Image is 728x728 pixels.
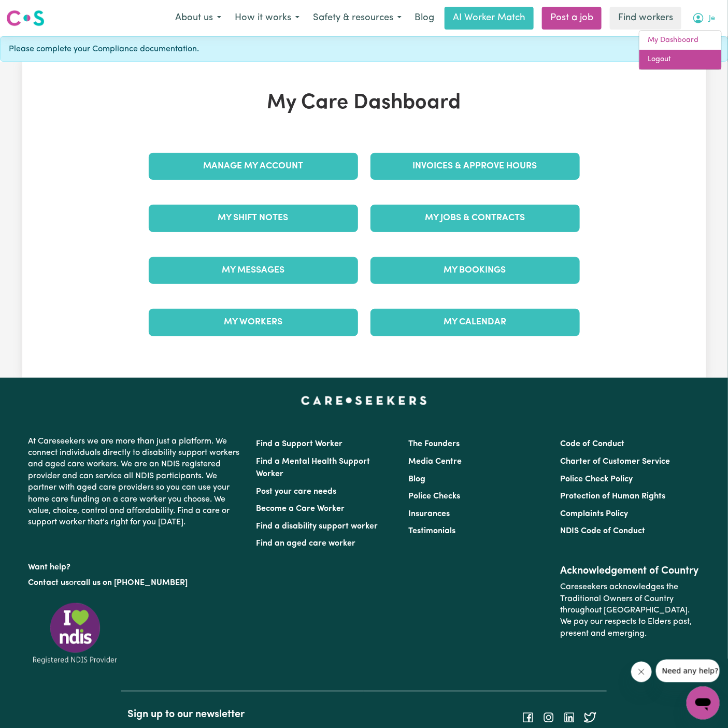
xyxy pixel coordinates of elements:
[28,432,244,533] p: At Careseekers we are more than just a platform. We connect individuals directly to disability su...
[28,579,69,587] a: Contact us
[560,458,670,466] a: Charter of Customer Service
[560,527,645,535] a: NDIS Code of Conduct
[256,458,370,478] a: Find a Mental Health Support Worker
[149,205,358,232] a: My Shift Notes
[560,475,633,483] a: Police Check Policy
[127,708,358,721] h2: Sign up to our newsletter
[408,458,462,466] a: Media Centre
[9,43,199,55] span: Please complete your Compliance documentation.
[584,713,596,721] a: Follow Careseekers on Twitter
[560,577,700,644] p: Careseekers acknowledges the Traditional Owners of Country throughout [GEOGRAPHIC_DATA]. We pay o...
[77,579,188,587] a: call us on [PHONE_NUMBER]
[560,510,628,518] a: Complaints Policy
[560,492,665,501] a: Protection of Human Rights
[228,7,306,29] button: How it works
[306,7,408,29] button: Safety & resources
[370,309,580,336] a: My Calendar
[560,440,624,448] a: Code of Conduct
[28,573,244,593] p: or
[256,488,337,496] a: Post your care needs
[301,396,427,405] a: Careseekers home page
[408,475,425,483] a: Blog
[686,7,722,29] button: My Account
[445,7,534,30] a: AI Worker Match
[142,91,586,116] h1: My Care Dashboard
[656,660,720,682] iframe: Message from company
[370,153,580,180] a: Invoices & Approve Hours
[168,7,228,29] button: About us
[639,31,721,50] a: My Dashboard
[28,558,244,573] p: Want help?
[256,539,356,548] a: Find an aged care worker
[149,153,358,180] a: Manage My Account
[408,527,455,535] a: Testimonials
[28,601,122,666] img: Registered NDIS provider
[542,7,602,30] a: Post a job
[256,522,378,531] a: Find a disability support worker
[543,713,555,721] a: Follow Careseekers on Instagram
[256,440,343,448] a: Find a Support Worker
[408,492,460,501] a: Police Checks
[408,7,440,30] a: Blog
[149,257,358,284] a: My Messages
[370,205,580,232] a: My Jobs & Contracts
[709,13,715,24] span: Je
[639,30,722,70] div: My Account
[631,662,652,682] iframe: Close message
[6,6,45,30] a: Careseekers logo
[563,713,576,721] a: Follow Careseekers on LinkedIn
[408,440,460,448] a: The Founders
[408,510,450,518] a: Insurances
[639,50,721,69] a: Logout
[687,687,720,720] iframe: Button to launch messaging window
[370,257,580,284] a: My Bookings
[6,9,45,27] img: Careseekers logo
[560,565,700,577] h2: Acknowledgement of Country
[256,505,345,513] a: Become a Care Worker
[610,7,681,30] a: Find workers
[522,713,534,721] a: Follow Careseekers on Facebook
[149,309,358,336] a: My Workers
